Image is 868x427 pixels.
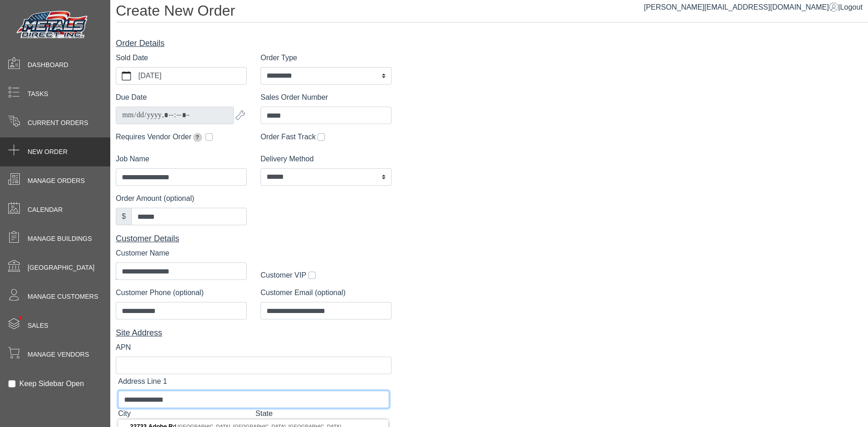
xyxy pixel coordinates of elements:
span: Calendar [28,205,62,215]
span: New Order [28,147,68,157]
label: Customer Phone (optional) [116,287,204,298]
label: Order Amount (optional) [116,193,194,204]
label: Requires Vendor Order [116,131,204,142]
button: calendar [116,68,136,84]
label: Customer Name [116,248,169,259]
span: [GEOGRAPHIC_DATA] [28,263,95,273]
label: [DATE] [136,68,246,84]
label: Customer Email (optional) [261,287,346,298]
label: Delivery Method [261,154,314,165]
span: Manage Buildings [28,234,92,244]
label: Job Name [116,154,149,165]
label: City [118,408,131,419]
div: Customer Details [116,233,391,245]
label: Sales Order Number [261,92,328,103]
label: Due Date [116,92,147,103]
span: Sales [28,321,48,330]
label: Order Fast Track [261,131,316,142]
img: Metals Direct Inc Logo [14,8,92,42]
div: Order Details [116,37,391,50]
a: [PERSON_NAME][EMAIL_ADDRESS][DOMAIN_NAME] [644,3,838,11]
h1: Create New Order [116,2,868,23]
span: Tasks [28,89,48,99]
div: $ [116,208,132,225]
label: Keep Sidebar Open [19,378,84,389]
label: Customer VIP [261,270,306,281]
span: Dashboard [28,60,68,70]
div: | [644,2,862,13]
label: Sold Date [116,52,148,63]
span: Extends due date by 2 weeks for pickup orders [193,133,202,142]
label: Address Line 1 [118,376,167,387]
div: Site Address [116,327,391,339]
span: • [9,303,32,333]
label: Order Type [261,52,297,63]
span: Manage Vendors [28,350,89,359]
svg: calendar [122,71,131,80]
span: Manage Customers [28,292,98,302]
span: Manage Orders [28,176,85,186]
span: Current Orders [28,118,88,128]
label: APN [116,342,131,353]
label: State [255,408,272,419]
span: Logout [840,3,862,11]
